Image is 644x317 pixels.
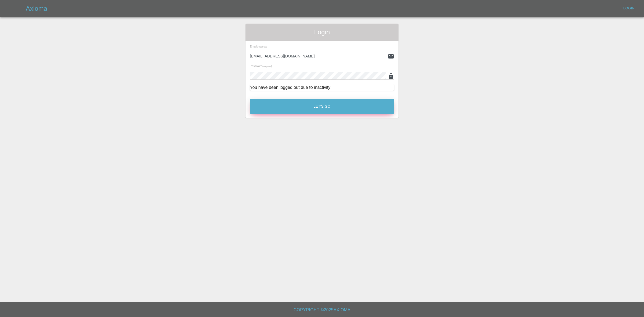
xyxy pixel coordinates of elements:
a: Login [620,4,638,13]
span: Email [250,45,267,48]
h5: Axioma [26,4,47,13]
span: Login [250,28,394,37]
span: Password [250,64,272,68]
div: You have been logged out due to inactivity [250,84,394,91]
h6: Copyright © 2025 Axioma [4,306,640,314]
button: Let's Go [250,99,394,114]
small: (required) [257,46,267,48]
small: (required) [262,65,272,68]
